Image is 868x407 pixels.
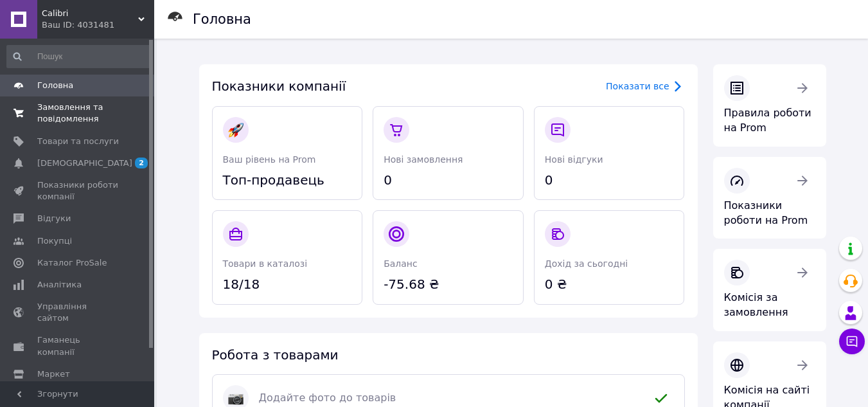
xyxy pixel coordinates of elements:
img: :camera: [228,390,244,406]
span: Управління сайтом [37,301,119,324]
h1: Головна [193,12,251,27]
span: Товари та послуги [37,136,119,147]
span: Нові замовлення [384,154,463,165]
span: 0 [545,171,674,190]
span: Баланс [384,258,418,269]
span: Головна [37,80,73,91]
span: Правила роботи на Prom [724,107,811,134]
span: Відгуки [37,213,71,224]
span: 0 [384,171,513,190]
span: Дохід за сьогодні [545,258,628,269]
span: Нові відгуки [545,154,603,165]
span: Calibri [42,8,138,19]
img: :rocket: [228,122,244,138]
span: Замовлення та повідомлення [37,102,119,125]
a: Показати все [606,78,684,94]
input: Пошук [6,45,152,68]
a: Правила роботи на Prom [713,64,826,147]
span: Комісія за замовлення [724,291,788,318]
span: Показники компанії [212,78,346,94]
span: Маркет [37,368,70,380]
span: 18/18 [223,275,352,294]
span: Ваш рівень на Prom [223,154,316,165]
span: Робота з товарами [212,347,339,363]
span: 2 [135,158,148,168]
span: Каталог ProSale [37,257,107,269]
button: Чат з покупцем [839,329,865,354]
span: -75.68 ₴ [384,275,513,294]
div: Показати все [606,80,669,93]
span: Додайте фото до товарів [259,391,638,406]
span: Показники роботи компанії [37,179,119,203]
span: Аналітика [37,279,82,291]
span: Покупці [37,235,72,247]
span: [DEMOGRAPHIC_DATA] [37,158,132,169]
a: Показники роботи на Prom [713,157,826,239]
span: 0 ₴ [545,275,674,294]
span: Гаманець компанії [37,334,119,357]
span: Показники роботи на Prom [724,199,808,226]
div: Ваш ID: 4031481 [42,19,154,31]
a: Комісія за замовлення [713,249,826,331]
span: Топ-продавець [223,171,352,190]
span: Товари в каталозі [223,258,308,269]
